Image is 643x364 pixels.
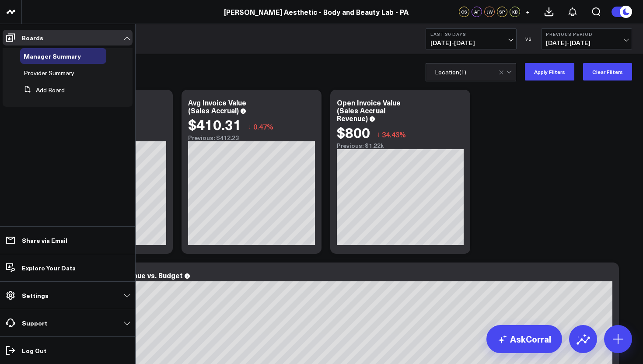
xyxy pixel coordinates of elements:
[337,124,370,140] div: $800
[188,116,241,132] div: $410.31
[22,347,46,354] p: Log Out
[22,264,76,271] p: Explore Your Data
[3,343,133,358] a: Log Out
[546,39,627,46] span: [DATE] - [DATE]
[459,7,469,17] div: CS
[188,98,246,115] div: Avg Invoice Value (Sales Accrual)
[435,69,466,76] div: Location ( 1 )
[253,122,273,131] span: 0.47%
[248,121,252,132] span: ↓
[521,36,537,42] div: VS
[430,31,512,37] b: Last 30 Days
[546,31,627,37] b: Previous Period
[20,82,65,98] button: Add Board
[188,134,315,141] div: Previous: $412.23
[526,9,530,15] span: +
[24,52,81,60] span: Manager Summary
[337,98,401,123] div: Open Invoice Value (Sales Accrual Revenue)
[486,325,562,353] a: AskCorral
[24,52,81,59] a: Manager Summary
[510,7,520,17] div: KB
[430,39,512,46] span: [DATE] - [DATE]
[377,129,380,140] span: ↓
[24,70,74,77] a: Provider Summary
[22,319,47,326] p: Support
[24,69,74,77] span: Provider Summary
[472,7,482,17] div: AF
[522,7,533,17] button: +
[22,34,43,41] p: Boards
[525,63,574,80] button: Apply Filters
[224,7,409,17] a: [PERSON_NAME] Aesthetic - Body and Beauty Lab - PA
[426,28,517,49] button: Last 30 Days[DATE]-[DATE]
[484,7,495,17] div: JW
[382,129,406,139] span: 34.43%
[22,292,49,299] p: Settings
[337,142,464,149] div: Previous: $1.22k
[541,28,632,49] button: Previous Period[DATE]-[DATE]
[583,63,632,80] button: Clear Filters
[497,7,507,17] div: SP
[22,237,67,244] p: Share via Email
